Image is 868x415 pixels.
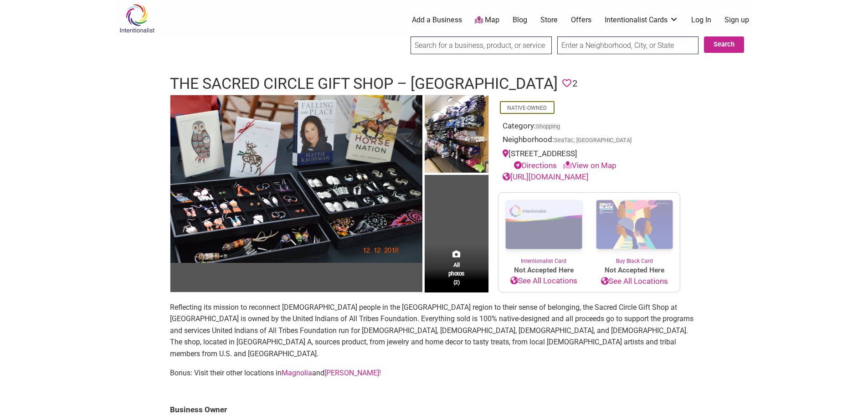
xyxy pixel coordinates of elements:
[282,369,312,377] a: Magnolia
[540,15,558,25] a: Store
[589,276,680,287] a: See All Locations
[563,161,616,170] a: View on Map
[411,36,552,54] input: Search for a business, product, or service
[170,303,693,358] span: Reflecting its mission to reconnect [DEMOGRAPHIC_DATA] people in the [GEOGRAPHIC_DATA] region to ...
[498,193,589,265] a: Intentionalist Card
[170,367,699,379] p: Bonus: Visit their other locations in and
[475,15,499,26] a: Map
[589,193,680,266] a: Buy Black Card
[589,265,680,276] span: Not Accepted Here
[704,36,744,53] button: Search
[498,275,589,287] a: See All Locations
[513,15,527,25] a: Blog
[589,193,680,257] img: Buy Black Card
[503,172,589,181] a: [URL][DOMAIN_NAME]
[503,134,676,148] div: Neighborhood:
[448,261,465,287] span: All photos (2)
[503,120,676,134] div: Category:
[536,123,560,130] a: Shopping
[691,15,711,25] a: Log In
[324,369,381,377] a: [PERSON_NAME]!
[724,15,749,25] a: Sign up
[571,15,591,25] a: Offers
[554,138,632,143] span: SeaTac, [GEOGRAPHIC_DATA]
[514,161,557,170] a: Directions
[507,105,547,111] a: Native-Owned
[498,193,589,257] img: Intentionalist Card
[498,265,589,276] span: Not Accepted Here
[557,36,699,54] input: Enter a Neighborhood, City, or State
[605,15,678,25] a: Intentionalist Cards
[170,73,558,95] h1: The Sacred Circle Gift Shop – [GEOGRAPHIC_DATA]
[572,77,577,91] span: 2
[115,4,159,33] img: Intentionalist
[412,15,462,25] a: Add a Business
[503,148,676,171] div: [STREET_ADDRESS]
